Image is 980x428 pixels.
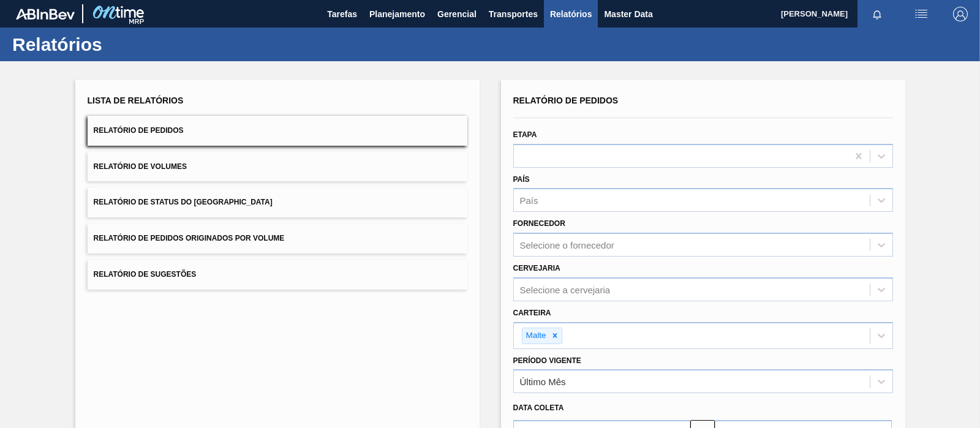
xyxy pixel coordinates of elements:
[522,328,548,344] div: Malte
[513,219,565,228] label: Fornecedor
[94,162,187,171] span: Relatório de Volumes
[520,284,611,295] div: Selecione a cervejaria
[88,223,467,253] button: Relatório de Pedidos Originados por Volume
[88,187,467,217] button: Relatório de Status do [GEOGRAPHIC_DATA]
[369,7,425,21] span: Planejamento
[88,152,467,182] button: Relatório de Volumes
[550,7,592,21] span: Relatórios
[94,126,184,135] span: Relatório de Pedidos
[513,309,551,317] label: Carteira
[914,7,929,21] img: userActions
[437,7,477,21] span: Gerencial
[513,130,537,139] label: Etapa
[94,270,197,279] span: Relatório de Sugestões
[604,7,652,21] span: Master Data
[88,116,467,146] button: Relatório de Pedidos
[88,96,184,105] span: Lista de Relatórios
[513,404,564,412] span: Data coleta
[94,198,273,206] span: Relatório de Status do [GEOGRAPHIC_DATA]
[12,37,230,51] h1: Relatórios
[520,195,538,206] div: País
[16,9,75,20] img: TNhmsLtSVTkK8tSr43FrP2fwEKptu5GPRR3wAAAABJRU5ErkJggg==
[520,240,614,250] div: Selecione o fornecedor
[513,356,581,365] label: Período Vigente
[88,260,467,290] button: Relatório de Sugestões
[513,264,560,272] label: Cervejaria
[327,7,357,21] span: Tarefas
[513,96,619,105] span: Relatório de Pedidos
[489,7,538,21] span: Transportes
[513,175,530,184] label: País
[953,7,968,21] img: Logout
[520,377,566,387] div: Último Mês
[94,234,285,242] span: Relatório de Pedidos Originados por Volume
[858,6,897,23] button: Notificações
